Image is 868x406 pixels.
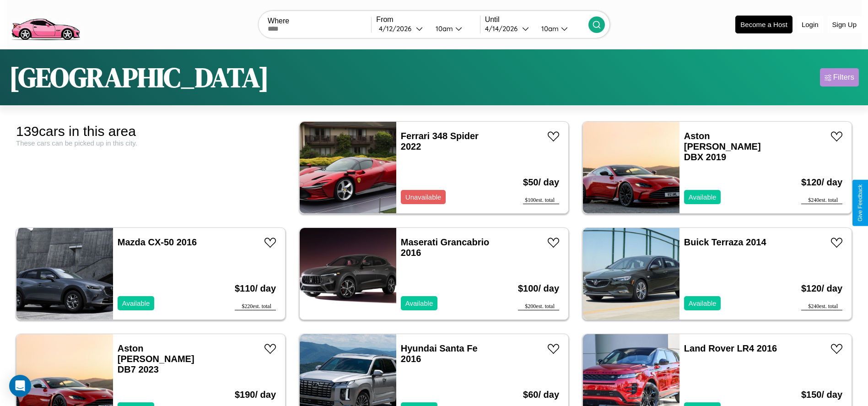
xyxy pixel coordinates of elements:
[122,297,150,309] p: Available
[7,5,84,43] img: logo
[820,68,859,87] button: Filters
[268,17,371,25] label: Where
[235,274,276,303] h3: $ 110 / day
[376,16,480,24] label: From
[689,191,717,203] p: Available
[485,24,522,33] div: 4 / 14 / 2026
[16,124,286,139] div: 139 cars in this area
[684,343,777,353] a: Land Rover LR4 2016
[401,237,489,258] a: Maserati Grancabrio 2016
[428,24,480,33] button: 10am
[118,343,194,374] a: Aston [PERSON_NAME] DB7 2023
[523,168,559,197] h3: $ 50 / day
[401,131,479,152] a: Ferrari 348 Spider 2022
[9,59,269,96] h1: [GEOGRAPHIC_DATA]
[431,24,455,33] div: 10am
[401,343,478,364] a: Hyundai Santa Fe 2016
[405,191,441,203] p: Unavailable
[801,303,842,310] div: $ 240 est. total
[523,197,559,204] div: $ 100 est. total
[801,197,842,204] div: $ 240 est. total
[518,274,559,303] h3: $ 100 / day
[828,16,861,33] button: Sign Up
[534,24,588,33] button: 10am
[518,303,559,310] div: $ 200 est. total
[833,73,854,82] div: Filters
[689,297,717,309] p: Available
[118,237,197,247] a: Mazda CX-50 2016
[801,168,842,197] h3: $ 120 / day
[9,375,31,397] div: Open Intercom Messenger
[684,237,766,247] a: Buick Terraza 2014
[684,131,761,162] a: Aston [PERSON_NAME] DBX 2019
[735,16,793,33] button: Become a Host
[16,139,286,147] div: These cars can be picked up in this city.
[235,303,276,310] div: $ 220 est. total
[379,24,416,33] div: 4 / 12 / 2026
[797,16,823,33] button: Login
[405,297,433,309] p: Available
[376,24,428,33] button: 4/12/2026
[857,184,863,222] div: Give Feedback
[485,16,588,24] label: Until
[537,24,561,33] div: 10am
[801,274,842,303] h3: $ 120 / day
